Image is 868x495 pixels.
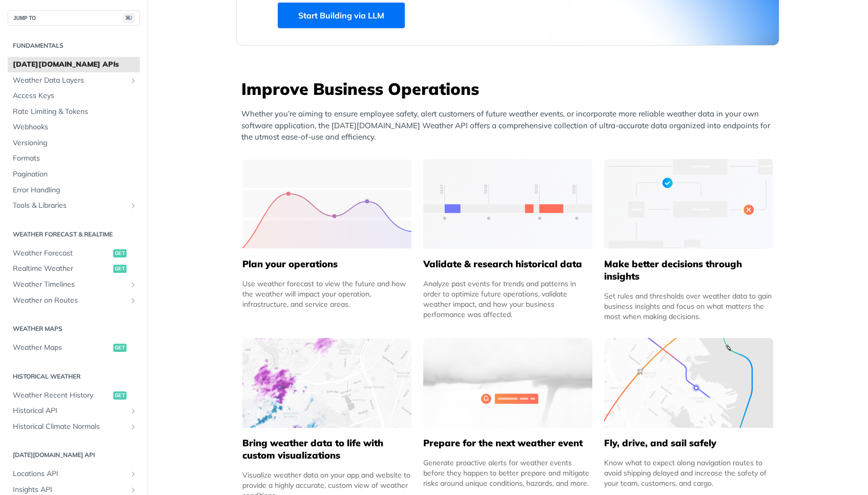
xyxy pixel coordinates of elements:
a: Start Building via LLM [278,3,405,28]
h5: Bring weather data to life with custom visualizations [242,437,411,462]
button: Show subpages for Locations API [129,470,137,478]
button: Show subpages for Tools & Libraries [129,202,137,210]
a: Weather Mapsget [8,340,140,355]
h5: Prepare for the next weather event [423,437,592,449]
img: 4463876-group-4982x.svg [242,338,411,428]
img: a22d113-group-496-32x.svg [604,159,773,249]
span: Weather Maps [13,343,111,353]
span: [DATE][DOMAIN_NAME] APIs [13,60,137,70]
span: get [113,265,127,273]
a: Formats [8,151,140,166]
a: Historical Climate NormalsShow subpages for Historical Climate Normals [8,419,140,434]
h2: Weather Maps [8,324,140,333]
span: Webhooks [13,122,137,132]
h5: Make better decisions through insights [604,258,773,283]
a: Pagination [8,167,140,182]
a: Versioning [8,135,140,151]
button: Show subpages for Insights API [129,486,137,494]
a: [DATE][DOMAIN_NAME] APIs [8,57,140,72]
span: Weather Data Layers [13,75,127,86]
span: Access Keys [13,91,137,101]
div: Set rules and thresholds over weather data to gain business insights and focus on what matters th... [604,291,773,322]
span: Pagination [13,169,137,180]
h2: Weather Forecast & realtime [8,230,140,239]
a: Rate Limiting & Tokens [8,104,140,120]
span: Weather on Routes [13,295,127,306]
button: Show subpages for Weather Data Layers [129,76,137,85]
h2: Fundamentals [8,41,140,50]
a: Weather Recent Historyget [8,388,140,403]
a: Weather Data LayersShow subpages for Weather Data Layers [8,73,140,88]
a: Access Keys [8,88,140,104]
h2: [DATE][DOMAIN_NAME] API [8,450,140,460]
h2: Historical Weather [8,372,140,381]
img: 2c0a313-group-496-12x.svg [423,338,592,428]
a: Realtime Weatherget [8,261,140,276]
a: Tools & LibrariesShow subpages for Tools & Libraries [8,198,140,213]
div: Analyze past events for trends and patterns in order to optimize future operations, validate weat... [423,279,592,320]
span: Tools & Libraries [13,201,127,211]
span: Realtime Weather [13,264,111,274]
span: get [113,344,127,352]
span: Insights API [13,485,127,495]
a: Weather TimelinesShow subpages for Weather Timelines [8,277,140,292]
span: Locations API [13,469,127,479]
a: Weather Forecastget [8,246,140,261]
span: Versioning [13,138,137,148]
span: get [113,249,127,258]
div: Know what to expect along navigation routes to avoid shipping delayed and increase the safety of ... [604,458,773,488]
a: Historical APIShow subpages for Historical API [8,403,140,419]
img: 13d7ca0-group-496-2.svg [423,159,592,249]
img: 39565e8-group-4962x.svg [242,159,411,249]
button: Show subpages for Weather Timelines [129,281,137,289]
div: Generate proactive alerts for weather events before they happen to better prepare and mitigate ri... [423,458,592,488]
button: Show subpages for Historical Climate Normals [129,423,137,431]
span: Error Handling [13,185,137,195]
span: get [113,391,127,400]
span: ⌘/ [123,14,134,23]
button: Show subpages for Historical API [129,407,137,415]
a: Webhooks [8,120,140,135]
h5: Fly, drive, and sail safely [604,437,773,449]
p: Whether you’re aiming to ensure employee safety, alert customers of future weather events, or inc... [241,108,779,143]
button: JUMP TO⌘/ [8,10,140,26]
h5: Validate & research historical data [423,258,592,270]
span: Rate Limiting & Tokens [13,107,137,117]
a: Locations APIShow subpages for Locations API [8,466,140,482]
a: Weather on RoutesShow subpages for Weather on Routes [8,293,140,308]
span: Historical API [13,406,127,416]
span: Historical Climate Normals [13,422,127,432]
span: Weather Timelines [13,280,127,290]
span: Weather Recent History [13,390,111,401]
a: Error Handling [8,183,140,198]
img: 994b3d6-mask-group-32x.svg [604,338,773,428]
h3: Improve Business Operations [241,77,779,100]
div: Use weather forecast to view the future and how the weather will impact your operation, infrastru... [242,279,411,309]
button: Show subpages for Weather on Routes [129,296,137,305]
h5: Plan your operations [242,258,411,270]
span: Formats [13,153,137,164]
span: Weather Forecast [13,248,111,259]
